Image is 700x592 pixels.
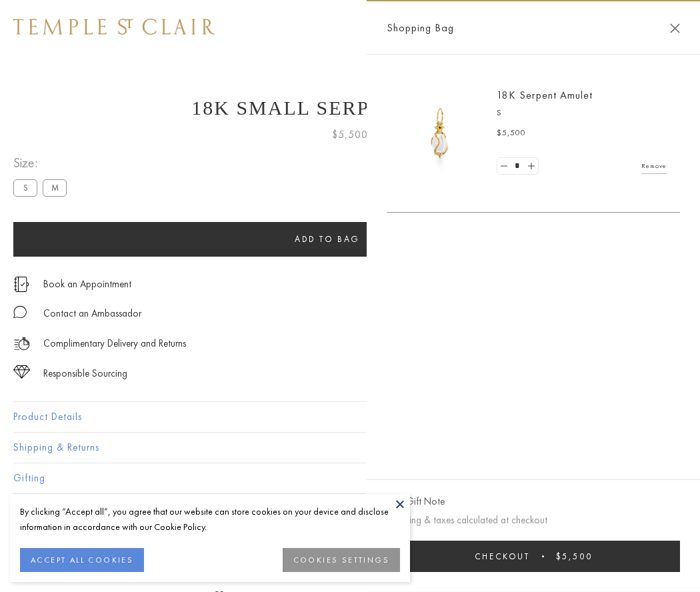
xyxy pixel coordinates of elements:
a: 18K Serpent Amulet [497,88,593,102]
div: By clicking “Accept all”, you agree that our website can store cookies on your device and disclos... [20,504,400,535]
img: MessageIcon-01_2.svg [13,305,27,319]
img: P51836-E11SERPPV [400,93,480,173]
img: icon_delivery.svg [13,335,30,352]
p: Complimentary Delivery and Returns [43,335,186,352]
h1: 18K Small Serpent Amulet [13,97,687,119]
button: Add Gift Note [387,493,445,510]
span: Size: [13,152,72,174]
span: Shopping Bag [387,19,454,37]
div: Contact an Ambassador [43,305,141,322]
span: Checkout [475,551,530,562]
span: $5,500 [332,126,368,143]
label: S [13,179,37,196]
div: Responsible Sourcing [43,365,127,382]
img: icon_sourcing.svg [13,365,30,379]
a: Set quantity to 2 [524,158,537,175]
button: Checkout $5,500 [387,541,680,572]
img: icon_appointment.svg [13,277,29,292]
p: S [497,107,667,120]
span: $5,500 [556,551,593,562]
button: COOKIES SETTINGS [283,548,400,572]
p: Shipping & taxes calculated at checkout [387,512,680,529]
button: Product Details [13,402,687,432]
a: Set quantity to 0 [497,158,511,175]
button: Shipping & Returns [13,433,687,463]
button: ACCEPT ALL COOKIES [20,548,144,572]
a: Book an Appointment [43,277,131,291]
span: Add to bag [295,233,360,245]
label: M [43,179,67,196]
button: Close Shopping Bag [670,23,680,33]
button: Add to bag [13,222,641,257]
a: Remove [641,159,667,173]
span: $5,500 [497,127,526,140]
img: Temple St. Clair [13,19,215,35]
button: Gifting [13,463,687,493]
